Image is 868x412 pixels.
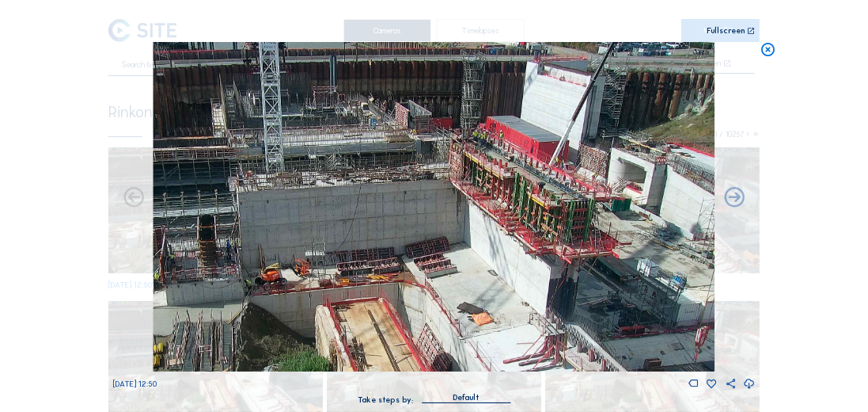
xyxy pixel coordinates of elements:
img: Image [154,42,714,372]
div: Take steps by: [358,396,413,404]
div: Default [422,391,510,403]
span: [DATE] 12:50 [113,379,157,389]
div: Default [453,391,479,405]
i: Back [722,186,746,210]
div: Fullscreen [707,27,745,36]
i: Forward [122,186,146,210]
